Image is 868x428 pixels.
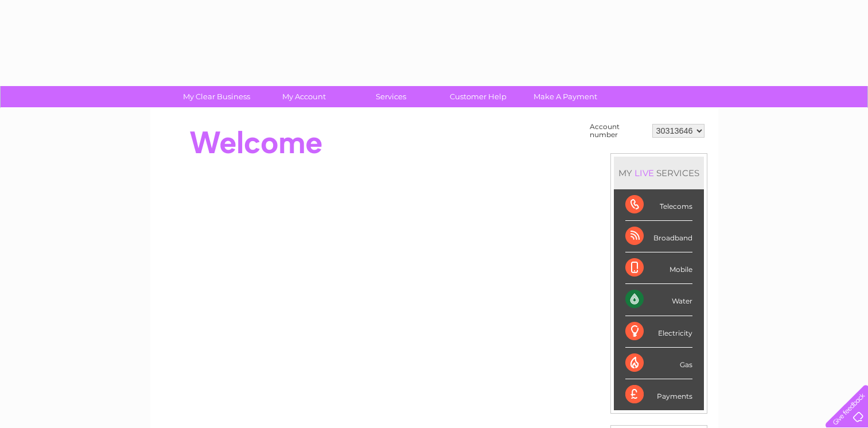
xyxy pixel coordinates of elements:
div: Water [625,284,692,316]
a: Make A Payment [518,86,613,107]
div: Telecoms [625,189,692,221]
a: My Clear Business [169,86,264,107]
td: Account number [587,120,649,142]
div: MY SERVICES [614,157,704,189]
div: Payments [625,379,692,410]
a: My Account [256,86,351,107]
div: Broadband [625,221,692,252]
div: Gas [625,348,692,379]
div: LIVE [632,168,656,178]
div: Mobile [625,252,692,284]
a: Customer Help [431,86,526,107]
a: Services [344,86,438,107]
div: Electricity [625,316,692,348]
